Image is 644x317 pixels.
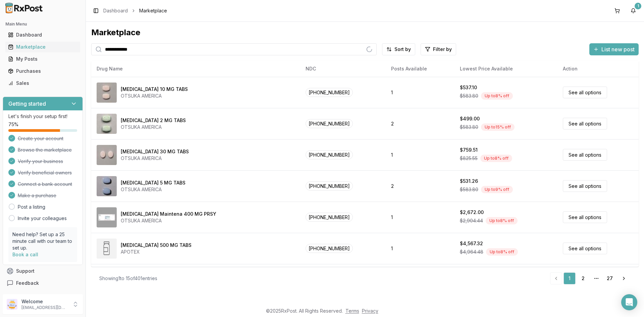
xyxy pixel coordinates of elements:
div: $531.26 [460,178,478,184]
div: OTSUKA AMERICA [121,186,185,193]
img: Abiraterone Acetate 500 MG TABS [97,239,117,259]
span: $4,964.48 [460,249,483,255]
img: RxPost Logo [3,3,46,13]
div: 1 [635,3,641,9]
a: Terms [345,308,359,314]
img: Abilify 2 MG TABS [97,114,117,134]
span: Verify your business [18,158,63,165]
td: 1 [386,233,454,264]
a: My Posts [5,53,80,65]
a: See all options [563,118,607,129]
div: Sales [8,80,77,87]
a: Go to next page [617,272,631,284]
div: Up to 8 % off [486,217,518,224]
td: 1 [386,139,454,170]
div: [MEDICAL_DATA] 5 MG TABS [121,179,185,186]
button: Filter by [421,43,456,55]
span: $583.80 [460,186,478,193]
span: Feedback [16,280,39,286]
span: [PHONE_NUMBER] [306,88,353,97]
th: Action [557,61,639,77]
div: Up to 9 % off [481,186,513,193]
nav: pagination [550,272,631,284]
img: User avatar [7,299,17,310]
a: 2 [577,272,589,284]
span: 75 % [8,121,18,128]
a: Post a listing [18,204,45,210]
a: Purchases [5,65,80,77]
div: [MEDICAL_DATA] 2 MG TABS [121,117,186,124]
div: $4,567.32 [460,240,483,247]
div: Up to 8 % off [480,155,512,162]
th: Lowest Price Available [454,61,558,77]
td: 2 [386,108,454,139]
h2: Main Menu [5,21,80,27]
img: Abilify 5 MG TABS [97,176,117,196]
a: See all options [563,149,607,161]
div: OTSUKA AMERICA [121,155,189,162]
span: Make a purchase [18,192,56,199]
a: 27 [604,272,616,284]
a: Dashboard [103,7,128,14]
a: See all options [563,211,607,223]
span: $2,904.44 [460,217,483,224]
span: $583.80 [460,124,478,130]
div: [MEDICAL_DATA] Maintena 400 MG PRSY [121,211,216,217]
img: Abilify 10 MG TABS [97,83,117,103]
span: $825.55 [460,155,478,162]
span: [PHONE_NUMBER] [306,119,353,128]
div: APOTEX [121,249,192,255]
div: $537.10 [460,84,477,91]
div: OTSUKA AMERICA [121,124,186,130]
a: Dashboard [5,29,80,41]
div: Marketplace [8,44,77,50]
div: $2,672.00 [460,209,484,216]
p: Need help? Set up a 25 minute call with our team to set up. [12,231,73,251]
span: $583.80 [460,93,478,99]
span: [PHONE_NUMBER] [306,150,353,159]
nav: breadcrumb [103,7,167,14]
div: Dashboard [8,32,77,38]
button: 1 [628,5,639,16]
a: See all options [563,243,607,254]
div: Up to 8 % off [486,248,518,256]
span: [PHONE_NUMBER] [306,244,353,253]
div: $759.51 [460,147,478,153]
button: Purchases [3,66,83,76]
span: Create your account [18,135,63,142]
div: Up to 15 % off [481,123,515,131]
div: [MEDICAL_DATA] 10 MG TABS [121,86,188,93]
p: Welcome [21,298,68,305]
span: Connect a bank account [18,181,72,188]
div: Open Intercom Messenger [621,294,637,310]
a: List new post [589,47,639,53]
div: [MEDICAL_DATA] 500 MG TABS [121,242,192,249]
span: Sort by [394,46,411,53]
a: Marketplace [5,41,80,53]
button: Dashboard [3,30,83,40]
th: NDC [300,61,386,77]
button: Support [3,265,83,277]
div: Purchases [8,68,77,74]
div: Marketplace [91,27,639,38]
img: Abilify 30 MG TABS [97,145,117,165]
button: Sales [3,78,83,89]
button: My Posts [3,54,83,64]
button: List new post [589,43,639,55]
td: 1 [386,77,454,108]
span: Marketplace [139,7,167,14]
div: [MEDICAL_DATA] 30 MG TABS [121,148,189,155]
img: Abilify Maintena 400 MG PRSY [97,207,117,227]
th: Posts Available [386,61,454,77]
button: Marketplace [3,42,83,52]
td: 2 [386,170,454,202]
button: Feedback [3,277,83,289]
button: Sort by [382,43,415,55]
div: $499.00 [460,115,480,122]
h3: Getting started [8,100,46,108]
span: [PHONE_NUMBER] [306,181,353,191]
span: Verify beneficial owners [18,169,72,176]
p: [EMAIL_ADDRESS][DOMAIN_NAME] [21,305,68,310]
a: 1 [563,272,576,284]
td: 3 [386,264,454,295]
